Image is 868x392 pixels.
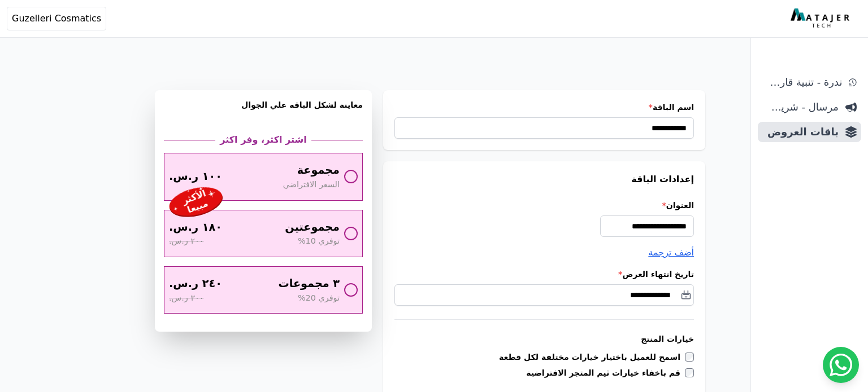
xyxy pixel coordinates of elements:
h3: إعدادات الباقة [394,173,694,186]
span: Guzelleri Cosmatics [12,12,101,25]
span: مجموعة [297,162,340,179]
span: مجموعتين [285,219,340,236]
div: الأكثر مبيعا [179,188,213,217]
span: السعر الافتراضي [283,179,340,191]
span: ندرة - تنبية قارب علي النفاذ [762,74,842,90]
span: ٣٠٠ ر.س. [169,292,203,305]
h2: اشتر اكثر، وفر اكثر [220,133,306,147]
label: العنوان [394,200,694,211]
img: MatajerTech Logo [791,8,852,29]
label: قم باخفاء خيارات ثيم المتجر الافتراضية [526,367,685,378]
span: توفري 10% [298,235,340,248]
span: ٢٠٠ ر.س. [169,235,203,248]
span: ١٠٠ ر.س. [169,169,222,185]
span: مرسال - شريط دعاية [762,99,839,115]
h3: خيارات المنتج [394,333,694,345]
span: ٣ مجموعات [278,276,340,292]
button: أضف ترجمة [648,246,694,259]
span: توفري 20% [298,292,340,305]
span: ٢٤٠ ر.س. [169,276,222,292]
label: اسمح للعميل باختيار خيارات مختلفة لكل قطعة [499,351,685,363]
span: ١٨٠ ر.س. [169,219,222,236]
span: أضف ترجمة [648,247,694,258]
label: تاريخ انتهاء العرض [394,268,694,280]
label: اسم الباقة [394,102,694,113]
h3: معاينة لشكل الباقه علي الجوال [164,99,363,124]
button: Guzelleri Cosmatics [7,7,106,30]
span: باقات العروض [762,124,839,140]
